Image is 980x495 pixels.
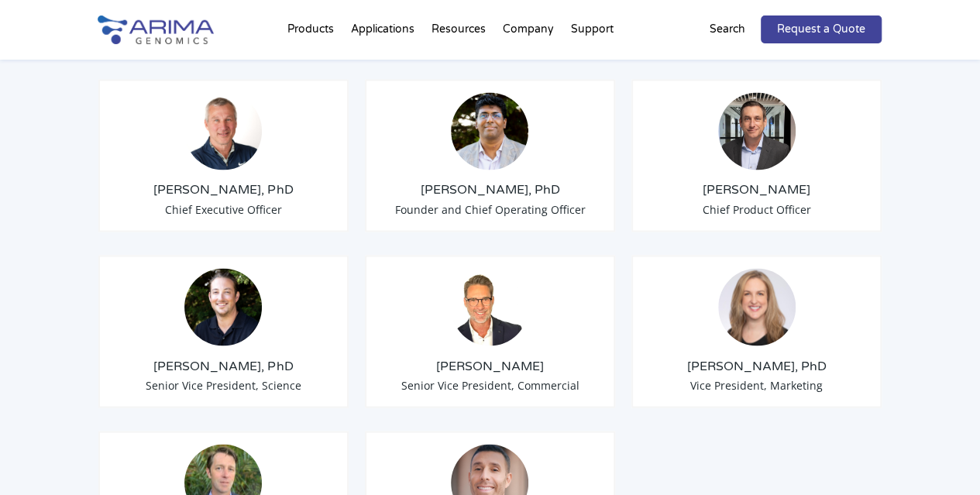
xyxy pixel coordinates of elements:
span: Chief Product Officer [703,201,811,216]
img: 19364919-cf75-45a2-a608-1b8b29f8b955.jpg [718,268,796,345]
img: Arima-Genomics-logo [98,15,214,44]
h3: [PERSON_NAME] [378,357,603,374]
h3: [PERSON_NAME], PhD [378,181,603,198]
img: Sid-Selvaraj_Arima-Genomics.png [451,92,528,170]
img: Chris-Roberts.jpg [718,92,796,170]
h3: [PERSON_NAME], PhD [112,181,336,198]
span: Chief Executive Officer [165,201,282,216]
img: Tom-Willis.jpg [184,92,262,170]
a: Request a Quote [761,15,882,43]
span: Vice President, Marketing [690,377,823,392]
span: Senior Vice President, Science [146,377,301,392]
img: David-Duvall-Headshot.jpg [451,268,528,345]
span: Senior Vice President, Commercial [401,377,579,392]
h3: [PERSON_NAME], PhD [112,357,336,374]
h3: [PERSON_NAME] [645,181,869,198]
img: Anthony-Schmitt_Arima-Genomics.png [184,268,262,345]
h3: [PERSON_NAME], PhD [645,357,869,374]
p: Search [710,19,745,40]
span: Founder and Chief Operating Officer [394,201,585,216]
